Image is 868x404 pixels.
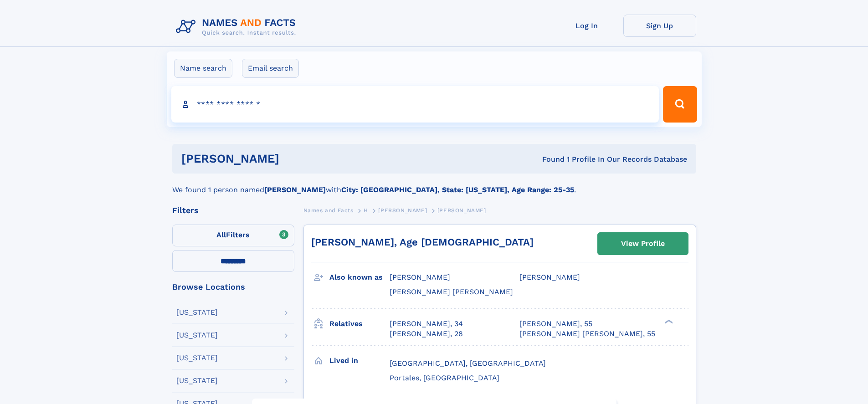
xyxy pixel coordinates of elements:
[550,15,623,37] a: Log In
[172,174,696,195] div: We found 1 person named with .
[176,332,218,339] div: [US_STATE]
[390,319,463,329] a: [PERSON_NAME], 34
[311,236,534,248] a: [PERSON_NAME], Age [DEMOGRAPHIC_DATA]
[172,206,294,215] div: Filters
[329,270,390,285] h3: Also known as
[390,373,499,382] span: Portales, [GEOGRAPHIC_DATA]
[621,233,665,254] div: View Profile
[598,233,688,255] a: View Profile
[663,86,697,123] button: Search Button
[378,207,427,214] span: [PERSON_NAME]
[623,15,696,37] a: Sign Up
[176,377,218,384] div: [US_STATE]
[411,154,687,164] div: Found 1 Profile In Our Records Database
[390,273,450,281] span: [PERSON_NAME]
[378,205,427,216] a: [PERSON_NAME]
[172,225,294,246] label: Filters
[390,329,463,339] a: [PERSON_NAME], 28
[364,207,368,214] span: H
[519,273,580,281] span: [PERSON_NAME]
[216,230,226,239] span: All
[341,185,574,194] b: City: [GEOGRAPHIC_DATA], State: [US_STATE], Age Range: 25-35
[172,15,303,39] img: Logo Names and Facts
[519,319,592,329] a: [PERSON_NAME], 55
[303,205,354,216] a: Names and Facts
[329,353,390,368] h3: Lived in
[663,318,673,324] div: ❯
[519,329,655,339] a: [PERSON_NAME] [PERSON_NAME], 55
[390,359,546,368] span: [GEOGRAPHIC_DATA], [GEOGRAPHIC_DATA]
[174,59,232,78] label: Name search
[181,153,411,164] h1: [PERSON_NAME]
[437,207,486,214] span: [PERSON_NAME]
[176,354,218,362] div: [US_STATE]
[171,86,659,123] input: search input
[172,283,294,291] div: Browse Locations
[329,316,390,332] h3: Relatives
[364,205,368,216] a: H
[242,59,299,78] label: Email search
[176,309,218,316] div: [US_STATE]
[390,287,513,296] span: [PERSON_NAME] [PERSON_NAME]
[264,185,326,194] b: [PERSON_NAME]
